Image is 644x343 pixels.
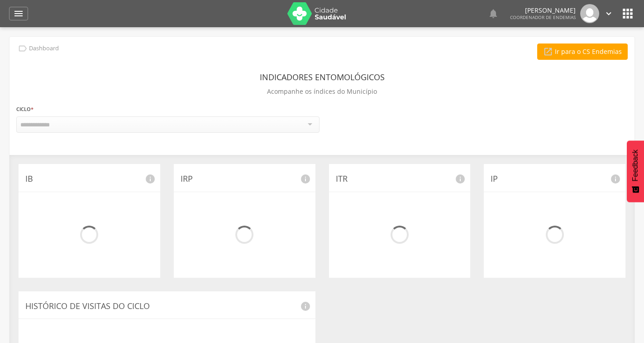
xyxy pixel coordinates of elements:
[604,9,614,19] i: 
[25,300,309,312] p: Histórico de Visitas do Ciclo
[181,173,309,185] p: IRP
[620,6,635,21] i: 
[16,104,33,114] label: Ciclo
[13,8,24,19] i: 
[336,173,464,185] p: ITR
[537,43,628,60] a: Ir para o CS Endemias
[267,85,377,98] p: Acompanhe os índices do Município
[145,174,156,184] i: info
[488,4,499,23] a: 
[627,140,644,202] button: Feedback - Mostrar pesquisa
[510,14,576,20] span: Coordenador de Endemias
[9,7,28,20] a: 
[300,174,311,184] i: info
[18,43,28,53] i: 
[300,301,311,312] i: info
[488,8,499,19] i: 
[510,7,576,14] p: [PERSON_NAME]
[631,150,639,181] span: Feedback
[455,174,466,184] i: info
[25,173,153,185] p: IB
[491,173,619,185] p: IP
[260,69,385,85] header: Indicadores Entomológicos
[29,45,59,52] p: Dashboard
[610,174,621,184] i: info
[543,47,553,57] i: 
[604,4,614,23] a: 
